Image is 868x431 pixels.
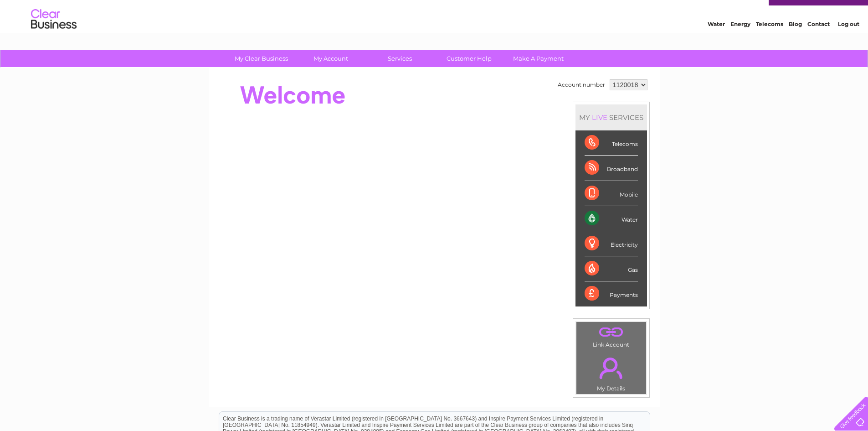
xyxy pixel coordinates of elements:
[838,39,859,46] a: Log out
[585,206,638,231] div: Water
[224,50,299,67] a: My Clear Business
[501,50,576,67] a: Make A Payment
[696,5,759,16] a: 0333 014 3131
[579,324,644,340] a: .
[585,256,638,281] div: Gas
[579,352,644,384] a: .
[807,39,830,46] a: Contact
[590,113,609,122] div: LIVE
[555,77,607,93] td: Account number
[576,322,647,350] td: Link Account
[219,5,650,44] div: Clear Business is a trading name of Verastar Limited (registered in [GEOGRAPHIC_DATA] No. 3667643...
[730,39,750,46] a: Energy
[585,281,638,306] div: Payments
[362,50,437,67] a: Services
[585,156,638,181] div: Broadband
[293,50,368,67] a: My Account
[708,39,725,46] a: Water
[585,130,638,156] div: Telecoms
[585,231,638,256] div: Electricity
[585,181,638,206] div: Mobile
[31,24,77,52] img: logo.png
[576,350,647,395] td: My Details
[789,39,802,46] a: Blog
[756,39,783,46] a: Telecoms
[431,50,507,67] a: Customer Help
[575,104,647,130] div: MY SERVICES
